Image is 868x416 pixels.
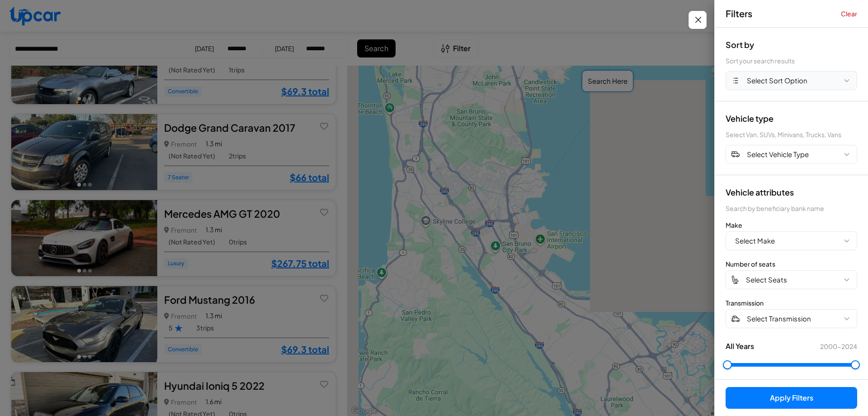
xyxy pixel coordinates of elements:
span: Select Make [735,236,775,246]
div: Search by beneficiary bank name [726,204,857,213]
div: Make [726,220,857,230]
span: Select Sort Option [747,76,807,86]
span: All Years [726,341,754,352]
div: Select Van, SUVs, Minivans, Trucks, Vans [726,130,857,139]
button: Select Transmission [726,309,857,328]
button: Clear [841,9,857,18]
div: Vehicle attributes [726,186,857,198]
div: Sort by [726,38,857,51]
button: Close filters [689,11,707,29]
div: Sort your search results [726,56,857,66]
button: Select Make [726,231,857,250]
button: Select Sort Option [726,71,857,90]
button: Apply Filters [726,387,857,409]
span: 2000 - 2024 [820,342,857,351]
span: Filters [726,7,752,20]
span: Select Transmission [747,314,811,324]
button: Select Seats [726,270,857,289]
span: Select Vehicle Type [747,149,809,160]
div: Vehicle type [726,112,857,124]
span: Select Seats [746,275,787,285]
button: Select Vehicle Type [726,145,857,164]
div: Number of seats [726,259,857,268]
div: Transmission [726,298,857,307]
